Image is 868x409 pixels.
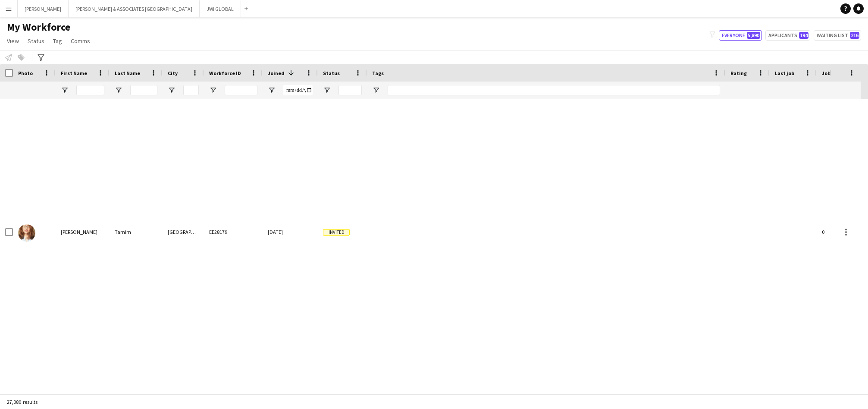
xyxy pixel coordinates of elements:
[372,86,380,94] button: Open Filter Menu
[36,52,46,63] app-action-btn: Advanced filters
[115,70,140,76] span: Last Name
[71,37,90,45] span: Comms
[18,0,69,17] button: [PERSON_NAME]
[388,85,720,95] input: Tags Filter Input
[110,220,163,244] div: Tamim
[183,85,199,95] input: City Filter Input
[61,70,87,76] span: First Name
[719,30,762,41] button: Everyone5,890
[204,220,263,244] div: EE28179
[115,86,122,94] button: Open Filter Menu
[7,21,70,34] span: My Workforce
[209,86,217,94] button: Open Filter Menu
[263,220,318,244] div: [DATE]
[209,70,241,76] span: Workforce ID
[765,30,810,41] button: Applicants194
[372,70,384,76] span: Tags
[730,70,747,76] span: Rating
[225,85,257,95] input: Workforce ID Filter Input
[76,85,104,95] input: First Name Filter Input
[69,0,200,17] button: [PERSON_NAME] & ASSOCIATES [GEOGRAPHIC_DATA]
[168,70,178,76] span: City
[163,220,204,244] div: [GEOGRAPHIC_DATA]
[168,86,175,94] button: Open Filter Menu
[50,35,66,47] a: Tag
[268,86,276,94] button: Open Filter Menu
[268,70,285,76] span: Joined
[822,70,867,76] span: Jobs (last 90 days)
[7,37,19,45] span: View
[323,86,331,94] button: Open Filter Menu
[28,37,44,45] span: Status
[200,0,241,17] button: JWI GLOBAL
[850,32,859,39] span: 216
[775,70,794,76] span: Last job
[323,229,350,236] span: Invited
[814,30,861,41] button: Waiting list216
[283,85,313,95] input: Joined Filter Input
[18,224,35,242] img: Sara Tamim
[338,85,362,95] input: Status Filter Input
[24,35,48,47] a: Status
[323,70,340,76] span: Status
[747,32,760,39] span: 5,890
[130,85,157,95] input: Last Name Filter Input
[56,220,110,244] div: [PERSON_NAME]
[799,32,808,39] span: 194
[67,35,94,47] a: Comms
[53,37,62,45] span: Tag
[18,70,33,76] span: Photo
[61,86,69,94] button: Open Filter Menu
[3,35,22,47] a: View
